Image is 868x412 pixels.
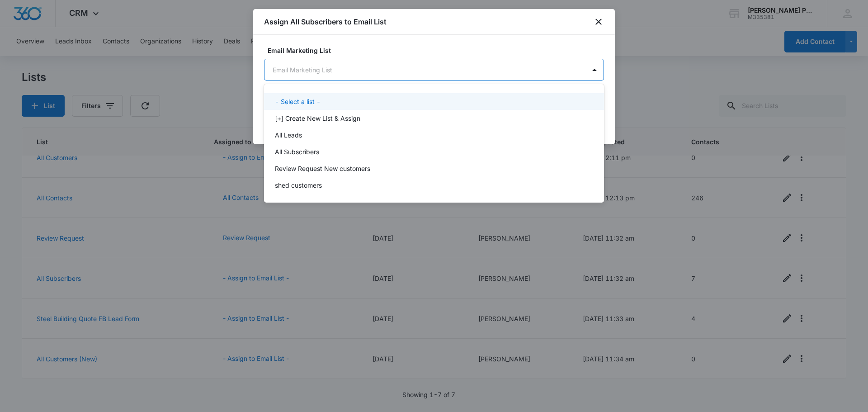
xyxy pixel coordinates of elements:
p: [+] Create New List & Assign [275,114,360,123]
p: shed customers [275,180,322,190]
p: All Subscribers [275,147,319,156]
p: All Leads [275,130,302,140]
p: - Select a list - [275,97,321,106]
p: Review Request New customers [275,164,370,173]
